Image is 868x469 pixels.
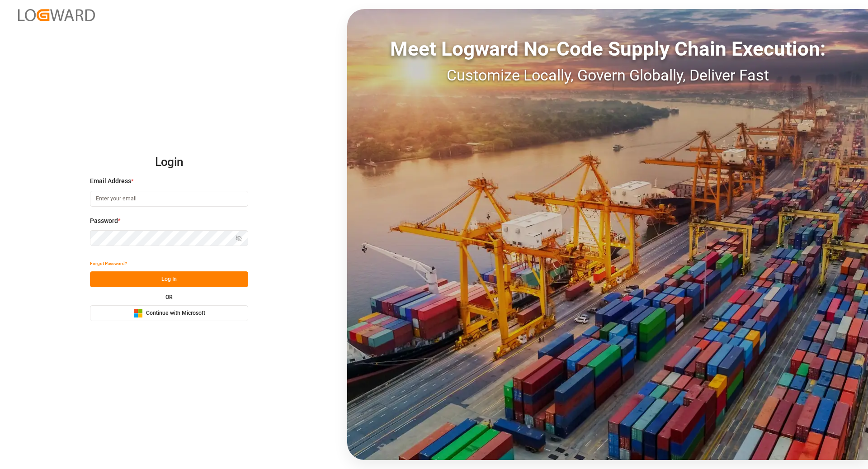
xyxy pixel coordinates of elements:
span: Continue with Microsoft [146,309,205,317]
span: Email Address [90,176,131,186]
img: Logward_new_orange.png [18,9,95,21]
small: OR [165,294,173,300]
input: Enter your email [90,191,248,207]
div: Customize Locally, Govern Globally, Deliver Fast [347,64,868,87]
div: Meet Logward No-Code Supply Chain Execution: [347,34,868,64]
button: Log In [90,271,248,287]
span: Password [90,216,118,226]
h2: Login [90,148,248,177]
button: Forgot Password? [90,256,127,271]
button: Continue with Microsoft [90,305,248,321]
